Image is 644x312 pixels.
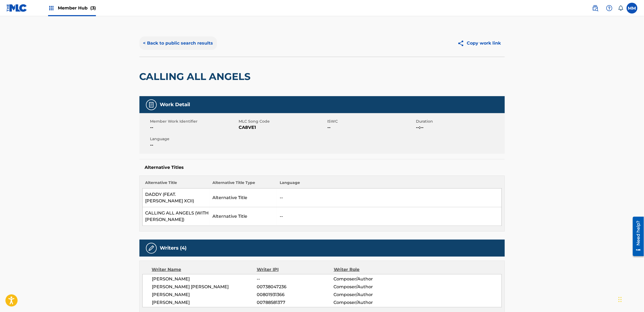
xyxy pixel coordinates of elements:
img: help [606,5,613,11]
span: -- [150,124,238,131]
td: -- [277,207,502,226]
span: [PERSON_NAME] [PERSON_NAME] [152,284,257,290]
div: Notifications [618,5,623,11]
div: Drag [619,291,622,308]
span: ISWC [328,119,415,124]
span: [PERSON_NAME] [152,291,257,298]
img: Writers [148,245,155,251]
span: [PERSON_NAME] [152,299,257,306]
th: Language [277,180,502,189]
span: Composer/Author [334,291,404,298]
h5: Writers (4) [160,245,187,251]
img: Top Rightsholders [48,5,55,11]
iframe: Resource Center [629,215,644,258]
span: [PERSON_NAME] [152,276,257,282]
td: -- [277,189,502,207]
div: Writer IPI [257,266,334,273]
img: Copy work link [458,40,467,47]
span: -- [257,276,333,282]
button: Copy work link [454,36,505,50]
div: Writer Name [152,266,257,273]
span: --:-- [416,124,503,131]
span: 00788581377 [257,299,333,306]
span: 00801931366 [257,291,333,298]
div: Writer Role [334,266,404,273]
span: MLC Song Code [239,119,326,124]
span: (3) [90,5,96,11]
td: CALLING ALL ANGELS (WITH [PERSON_NAME]) [142,207,210,226]
h2: CALLING ALL ANGELS [139,71,253,83]
span: Language [150,136,238,142]
span: -- [328,124,415,131]
span: Composer/Author [334,284,404,290]
span: Duration [416,119,503,124]
span: -- [150,142,238,148]
td: Alternative Title [210,207,277,226]
img: search [592,5,599,11]
h5: Alternative Titles [145,165,499,170]
button: < Back to public search results [139,36,217,50]
div: Help [604,3,615,14]
img: MLC Logo [6,4,27,12]
td: DADDY (FEAT. [PERSON_NAME] XCII) [142,189,210,207]
th: Alternative Title [142,180,210,189]
h5: Work Detail [160,102,190,108]
span: 00738047236 [257,284,333,290]
td: Alternative Title [210,189,277,207]
a: Public Search [590,3,601,14]
iframe: Chat Widget [617,286,644,312]
span: Member Hub [58,5,96,11]
span: Composer/Author [334,299,404,306]
span: CA8VE1 [239,124,326,131]
div: User Menu [627,3,638,14]
th: Alternative Title Type [210,180,277,189]
span: Member Work Identifier [150,119,238,124]
span: Composer/Author [334,276,404,282]
img: Work Detail [148,102,155,108]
